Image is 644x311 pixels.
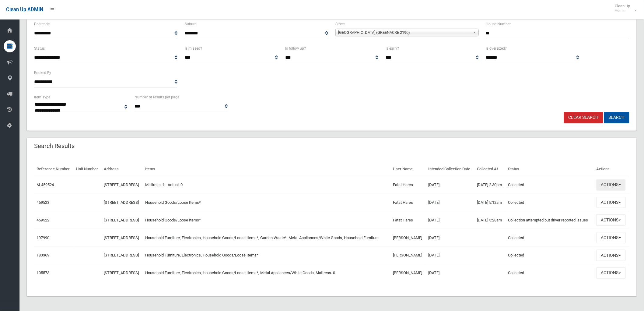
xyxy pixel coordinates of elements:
a: 197990 [37,235,49,240]
td: Collected [506,176,594,194]
label: Is oversized? [486,45,507,52]
td: [DATE] 5:12am [475,194,506,211]
td: Household Furniture, Electronics, Household Goods/Loose Items*, Metal Appliances/White Goods, Mat... [143,264,391,281]
button: Actions [597,179,626,191]
label: House Number [486,21,511,27]
span: Clean Up [612,4,636,13]
td: Household Furniture, Electronics, Household Goods/Loose Items* [143,247,391,264]
label: Is early? [386,45,399,52]
a: [STREET_ADDRESS] [104,253,139,257]
a: 105573 [37,270,49,275]
a: Clear Search [564,112,603,123]
small: Admin [615,8,630,13]
td: Fatat Hares [390,211,426,229]
span: Clean Up ADMIN [6,7,43,12]
th: Collected At [475,162,506,176]
label: Number of results per page [135,94,179,101]
td: Collection attempted but driver reported issues [506,211,594,229]
td: [PERSON_NAME] [390,247,426,264]
a: [STREET_ADDRESS] [104,270,139,275]
label: Is follow up? [285,45,306,52]
button: Search [604,112,629,123]
a: [STREET_ADDRESS] [104,218,139,222]
td: [PERSON_NAME] [390,229,426,247]
label: Suburb [185,21,197,27]
button: Actions [597,214,626,226]
th: Items [143,162,391,176]
td: [DATE] [426,211,475,229]
td: Collected [506,264,594,281]
td: [DATE] [426,194,475,211]
label: Booked By [34,69,51,76]
th: Unit Number [74,162,101,176]
td: [DATE] [426,264,475,281]
td: Household Furniture, Electronics, Household Goods/Loose Items*, Garden Waste*, Metal Appliances/W... [143,229,391,247]
th: Address [101,162,143,176]
th: Status [506,162,594,176]
td: [DATE] [426,247,475,264]
td: Fatat Hares [390,176,426,194]
a: 459522 [37,218,49,222]
label: Postcode [34,21,50,27]
td: [DATE] [426,176,475,194]
button: Actions [597,250,626,261]
td: Fatat Hares [390,194,426,211]
th: User Name [390,162,426,176]
a: M-459524 [37,182,54,187]
label: Status [34,45,45,52]
label: Is missed? [185,45,202,52]
td: Mattress: 1 - Actual: 0 [143,176,391,194]
button: Actions [597,232,626,243]
td: [PERSON_NAME] [390,264,426,281]
a: 459523 [37,200,49,205]
header: Search Results [27,140,82,152]
a: [STREET_ADDRESS] [104,182,139,187]
td: Household Goods/Loose Items* [143,211,391,229]
button: Actions [597,267,626,279]
td: [DATE] [426,229,475,247]
th: Reference Number [34,162,74,176]
th: Actions [594,162,629,176]
a: [STREET_ADDRESS] [104,200,139,205]
a: [STREET_ADDRESS] [104,235,139,240]
span: [GEOGRAPHIC_DATA] (GREENACRE 2190) [338,29,471,36]
a: 183369 [37,253,49,257]
label: Street [335,21,345,27]
td: Collected [506,194,594,211]
td: Household Goods/Loose Items* [143,194,391,211]
button: Actions [597,197,626,208]
label: Item Type [34,94,50,101]
td: [DATE] 5:28am [475,211,506,229]
td: Collected [506,247,594,264]
td: Collected [506,229,594,247]
td: [DATE] 2:30pm [475,176,506,194]
th: Intended Collection Date [426,162,475,176]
